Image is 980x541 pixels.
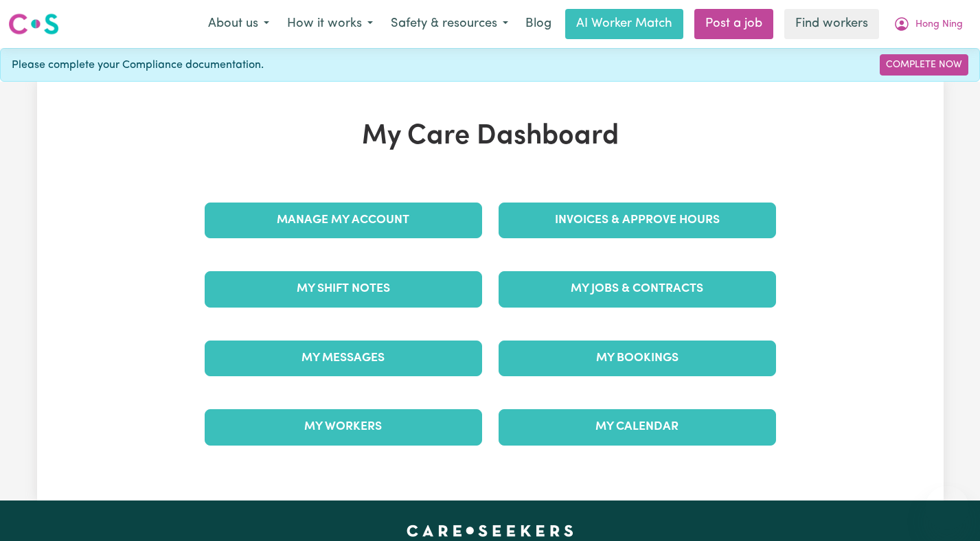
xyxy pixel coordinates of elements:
span: Hong Ning [915,17,963,32]
a: My Shift Notes [205,271,482,307]
a: AI Worker Match [565,9,683,39]
span: Please complete your Compliance documentation. [12,57,264,73]
iframe: Button to launch messaging window [925,486,969,530]
a: Careseekers home page [407,525,573,536]
a: My Calendar [499,409,776,445]
a: My Bookings [499,341,776,376]
a: Find workers [784,9,879,39]
a: My Jobs & Contracts [499,271,776,307]
img: Careseekers logo [8,12,59,36]
a: Complete Now [880,54,968,76]
a: Blog [517,9,560,39]
a: Careseekers logo [8,8,59,40]
button: How it works [278,10,382,38]
a: My Messages [205,341,482,376]
a: Manage My Account [205,203,482,238]
button: My Account [885,10,972,38]
button: Safety & resources [382,10,517,38]
a: Invoices & Approve Hours [499,203,776,238]
h1: My Care Dashboard [196,120,784,153]
button: About us [199,10,278,38]
a: My Workers [205,409,482,445]
a: Post a job [694,9,773,39]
